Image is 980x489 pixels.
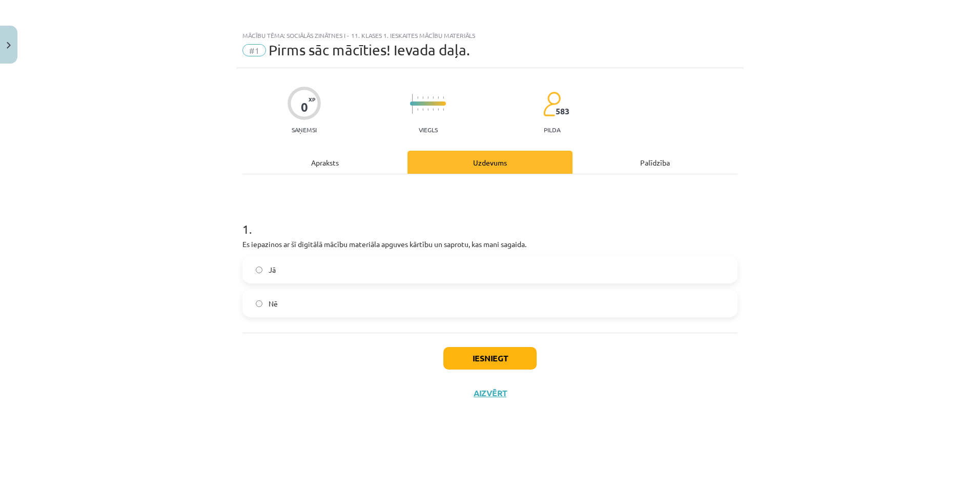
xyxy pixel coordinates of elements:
img: icon-short-line-57e1e144782c952c97e751825c79c345078a6d821885a25fce030b3d8c18986b.svg [433,96,434,99]
img: icon-short-line-57e1e144782c952c97e751825c79c345078a6d821885a25fce030b3d8c18986b.svg [443,96,444,99]
img: icon-long-line-d9ea69661e0d244f92f715978eff75569469978d946b2353a9bb055b3ed8787d.svg [412,94,413,114]
div: 0 [301,100,308,114]
input: Jā [256,267,262,273]
img: students-c634bb4e5e11cddfef0936a35e636f08e4e9abd3cc4e673bd6f9a4125e45ecb1.svg [543,91,561,117]
span: Pirms sāc mācīties! Ievada daļa. [269,42,470,58]
span: XP [309,96,315,102]
img: icon-short-line-57e1e144782c952c97e751825c79c345078a6d821885a25fce030b3d8c18986b.svg [427,96,428,99]
img: icon-short-line-57e1e144782c952c97e751825c79c345078a6d821885a25fce030b3d8c18986b.svg [438,108,439,111]
div: Mācību tēma: Sociālās zinātnes i - 11. klases 1. ieskaites mācību materiāls [242,32,738,39]
div: Uzdevums [407,151,573,174]
img: icon-short-line-57e1e144782c952c97e751825c79c345078a6d821885a25fce030b3d8c18986b.svg [417,108,418,111]
img: icon-short-line-57e1e144782c952c97e751825c79c345078a6d821885a25fce030b3d8c18986b.svg [433,108,434,111]
img: icon-short-line-57e1e144782c952c97e751825c79c345078a6d821885a25fce030b3d8c18986b.svg [438,96,439,99]
img: icon-close-lesson-0947bae3869378f0d4975bcd49f059093ad1ed9edebbc8119c70593378902aed.svg [7,42,11,49]
button: Aizvērt [471,388,509,398]
p: Es iepazinos ar šī digitālā mācību materiāla apguves kārtību un saprotu, kas mani sagaida. [242,239,738,250]
img: icon-short-line-57e1e144782c952c97e751825c79c345078a6d821885a25fce030b3d8c18986b.svg [443,108,444,111]
img: icon-short-line-57e1e144782c952c97e751825c79c345078a6d821885a25fce030b3d8c18986b.svg [422,108,423,111]
p: Saņemsi [288,126,321,133]
img: icon-short-line-57e1e144782c952c97e751825c79c345078a6d821885a25fce030b3d8c18986b.svg [427,108,428,111]
button: Iesniegt [443,347,537,370]
div: Palīdzība [573,151,738,174]
p: Viegls [419,126,438,133]
img: icon-short-line-57e1e144782c952c97e751825c79c345078a6d821885a25fce030b3d8c18986b.svg [417,96,418,99]
h1: 1 . [242,204,738,236]
span: 583 [556,107,569,116]
span: Nē [269,298,278,309]
input: Nē [256,300,262,307]
span: Jā [269,264,276,275]
div: Apraksts [242,151,407,174]
p: pilda [544,126,560,133]
img: icon-short-line-57e1e144782c952c97e751825c79c345078a6d821885a25fce030b3d8c18986b.svg [422,96,423,99]
span: #1 [242,44,266,56]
